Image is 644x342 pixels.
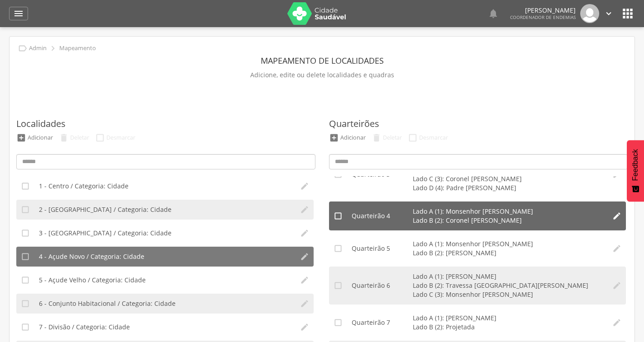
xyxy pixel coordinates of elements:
li: Lado A (1): Monsenhor [PERSON_NAME] [413,239,604,248]
li: Lado B (2): [PERSON_NAME] [413,248,604,258]
div: Desmarcar [106,134,135,141]
span: 6 - Conjunto Habitacional / Categoria: Cidade [39,299,176,308]
i: Editar [612,211,621,220]
span: Feedback [631,149,639,181]
div: Quarteirão 7 [352,318,413,327]
i:  [300,323,309,332]
i:  [21,299,30,308]
li: Lado C (3): Monsenhor [PERSON_NAME] [413,290,604,299]
i:  [300,205,309,214]
p: Adicione, edite ou delete localidades e quadras [16,69,628,81]
p: Admin [29,45,47,52]
i: Marcar / Desmarcar [334,211,343,220]
li: Lado D (4): Padre [PERSON_NAME] [413,183,604,192]
i:  [48,43,58,53]
li: Lado C (3): Coronel [PERSON_NAME] [413,174,604,183]
div:  [372,133,382,143]
a:  [604,4,614,23]
i:  [21,182,30,191]
div:  [408,133,418,143]
div:  [95,133,105,143]
label: Localidades [16,117,66,131]
li: Lado A (1): Monsenhor [PERSON_NAME] [413,207,604,216]
i:  [21,252,30,261]
li: Lado A (1): [PERSON_NAME] [413,314,604,323]
span: 2 - [GEOGRAPHIC_DATA] / Categoria: Cidade [39,205,172,214]
i:  [21,276,30,285]
a:  [488,4,499,23]
i: Editar [612,244,621,253]
header: Mapeamento de localidades [16,52,628,69]
i:  [488,8,499,19]
span: 1 - Centro / Categoria: Cidade [39,182,129,191]
span: 5 - Açude Velho / Categoria: Cidade [39,276,146,285]
li: Lado A (1): [PERSON_NAME] [413,272,604,281]
p: Mapeamento [59,45,96,52]
i:  [300,182,309,191]
div:  [329,133,339,143]
button: Feedback - Mostrar pesquisa [627,140,644,201]
i: Editar [612,318,621,327]
span: 3 - [GEOGRAPHIC_DATA] / Categoria: Cidade [39,229,172,238]
li: Lado B (2): Projetada [413,323,604,332]
div: Adicionar [340,134,366,141]
div: Desmarcar [419,134,448,141]
span: 7 - Divisão / Categoria: Cidade [39,323,130,332]
i:  [21,229,30,238]
i: Marcar / Desmarcar [334,318,343,327]
div:  [16,133,26,143]
i: Marcar / Desmarcar [334,281,343,290]
li: Lado B (2): Travessa [GEOGRAPHIC_DATA][PERSON_NAME] [413,281,604,290]
span: 4 - Açude Novo / Categoria: Cidade [39,252,144,261]
i: Marcar / Desmarcar [334,244,343,253]
li: Lado B (2): Coronel [PERSON_NAME] [413,216,604,225]
i:  [620,6,635,21]
a:  [9,7,28,20]
span: Coordenador de Endemias [510,14,576,20]
div: Quarteirão 4 [352,211,413,220]
i:  [21,205,30,214]
i:  [300,276,309,285]
div:  [59,133,69,143]
div: Deletar [383,134,402,141]
i:  [604,9,614,19]
i:  [13,8,24,19]
div: Adicionar [28,134,53,141]
i: Editar [612,281,621,290]
div: Quarteirão 5 [352,244,413,253]
i:  [18,43,28,53]
div: Deletar [70,134,89,141]
div: Quarteirão 6 [352,281,413,290]
i:  [300,299,309,308]
p: [PERSON_NAME] [510,7,576,14]
i:  [300,229,309,238]
i:  [300,252,309,261]
label: Quarteirões [329,117,379,131]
